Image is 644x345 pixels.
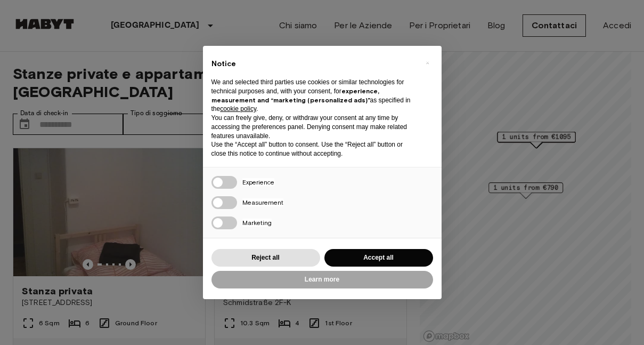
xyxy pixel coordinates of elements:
[211,59,416,69] h2: Notice
[211,78,416,114] p: We and selected third parties use cookies or similar technologies for technical purposes and, wit...
[211,249,320,267] button: Reject all
[242,198,283,206] span: Measurement
[211,271,433,288] button: Learn more
[324,249,433,267] button: Accept all
[242,178,274,186] span: Experience
[220,105,256,113] a: cookie policy
[211,87,379,104] strong: experience, measurement and “marketing (personalized ads)”
[211,114,416,140] p: You can freely give, deny, or withdraw your consent at any time by accessing the preferences pane...
[426,57,429,69] span: ×
[211,140,416,158] p: Use the “Accept all” button to consent. Use the “Reject all” button or close this notice to conti...
[419,54,436,71] button: Close this notice
[242,219,272,227] span: Marketing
